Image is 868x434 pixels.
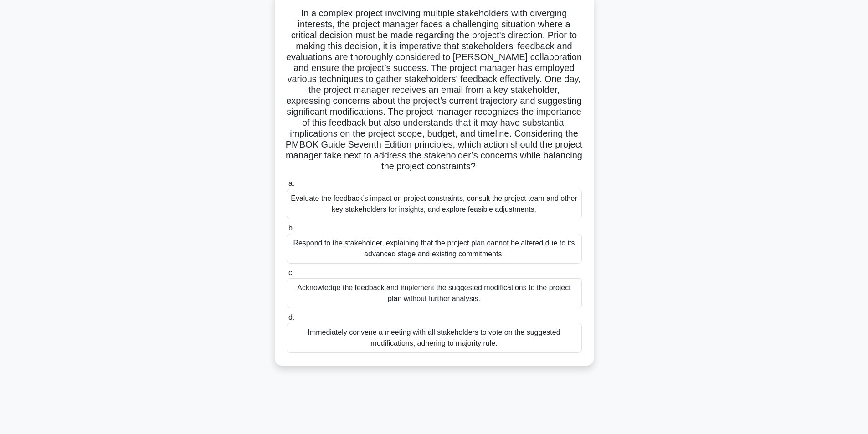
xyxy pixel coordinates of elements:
[288,269,294,276] span: c.
[287,323,582,353] div: Immediately convene a meeting with all stakeholders to vote on the suggested modifications, adher...
[287,189,582,219] div: Evaluate the feedback’s impact on project constraints, consult the project team and other key sta...
[287,278,582,308] div: Acknowledge the feedback and implement the suggested modifications to the project plan without fu...
[288,179,294,187] span: a.
[286,8,583,173] h5: In a complex project involving multiple stakeholders with diverging interests, the project manage...
[287,234,582,264] div: Respond to the stakeholder, explaining that the project plan cannot be altered due to its advance...
[288,224,294,232] span: b.
[288,313,294,321] span: d.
